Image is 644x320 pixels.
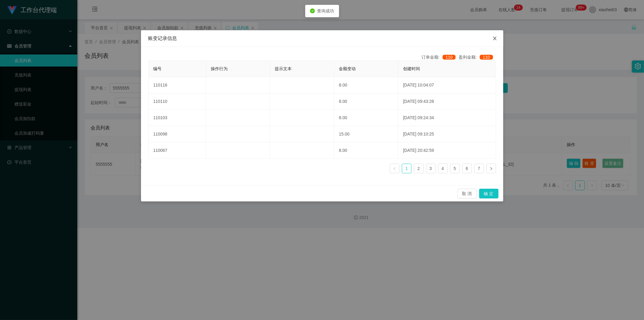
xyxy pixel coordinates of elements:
span: 金额变动 [339,66,356,71]
div: 盈利金额: [459,54,496,60]
td: 110103 [149,110,206,126]
span: 创建时间 [403,66,420,71]
td: 110067 [149,142,206,159]
button: Close [486,30,503,47]
a: 7 [475,164,484,173]
li: 下一页 [486,164,496,173]
li: 1 [402,164,412,173]
td: 110116 [149,77,206,93]
i: 图标: right [489,167,493,171]
span: 提示文本 [275,66,292,71]
td: [DATE] 10:04:07 [398,77,496,93]
i: icon: check-circle [310,8,315,13]
i: 图标: close [492,36,497,41]
li: 4 [438,164,448,173]
div: 账变记录信息 [148,35,496,42]
li: 7 [474,164,484,173]
td: 15.00 [334,126,398,142]
td: 110098 [149,126,206,142]
td: [DATE] 09:43:28 [398,93,496,110]
a: 5 [450,164,460,173]
span: 110 [443,55,456,60]
td: 110110 [149,93,206,110]
button: 取 消 [457,189,477,198]
li: 5 [450,164,460,173]
a: 3 [426,164,435,173]
span: 操作行为 [211,66,228,71]
a: 4 [438,164,447,173]
td: 8.00 [334,110,398,126]
td: [DATE] 20:42:59 [398,142,496,159]
td: [DATE] 09:24:34 [398,110,496,126]
td: 8.00 [334,93,398,110]
li: 上一页 [390,164,399,173]
td: [DATE] 09:10:25 [398,126,496,142]
span: 查询成功 [317,8,334,13]
li: 3 [426,164,436,173]
li: 6 [462,164,472,173]
i: 图标: left [393,167,396,171]
button: 确 定 [479,189,498,198]
a: 2 [414,164,423,173]
td: 8.00 [334,77,398,93]
div: 订单金额: [421,54,459,60]
td: 8.00 [334,142,398,159]
a: 1 [402,164,411,173]
a: 6 [463,164,472,173]
span: 110 [480,55,493,60]
span: 编号 [153,66,162,71]
li: 2 [414,164,424,173]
